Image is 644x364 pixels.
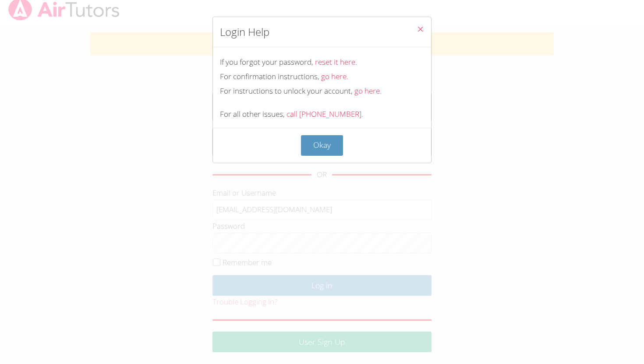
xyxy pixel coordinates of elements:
a: go here. [321,71,348,81]
div: For confirmation instructions, [220,70,424,83]
a: reset it here. [315,57,357,67]
div: For instructions to unlock your account, [220,85,424,98]
h2: Login Help [220,24,269,40]
button: Okay [301,135,343,156]
a: call [PHONE_NUMBER]. [287,109,363,119]
div: For all other issues, [220,108,424,121]
a: go here. [354,86,382,96]
button: Close [410,17,431,44]
div: If you forgot your password, [220,56,424,69]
